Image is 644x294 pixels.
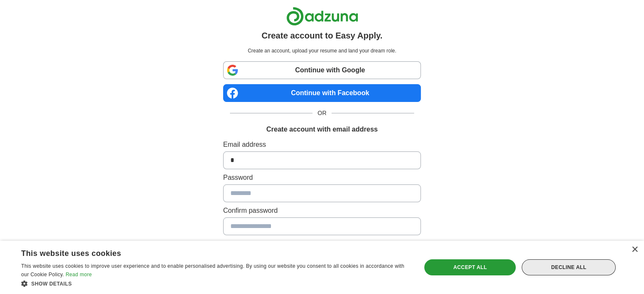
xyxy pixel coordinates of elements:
[522,259,616,275] div: Decline all
[631,247,638,253] div: Close
[223,206,421,216] label: Confirm password
[223,140,421,150] label: Email address
[223,84,421,102] a: Continue with Facebook
[225,47,419,55] p: Create an account, upload your resume and land your dream role.
[262,29,383,42] h1: Create account to Easy Apply.
[31,281,72,287] span: Show details
[21,263,404,278] span: This website uses cookies to improve user experience and to enable personalised advertising. By u...
[266,124,378,135] h1: Create account with email address
[286,7,358,26] img: Adzuna logo
[21,279,409,288] div: Show details
[223,173,421,183] label: Password
[223,61,421,79] a: Continue with Google
[312,109,332,118] span: OR
[66,272,92,278] a: Read more, opens a new window
[424,259,516,275] div: Accept all
[21,246,388,258] div: This website uses cookies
